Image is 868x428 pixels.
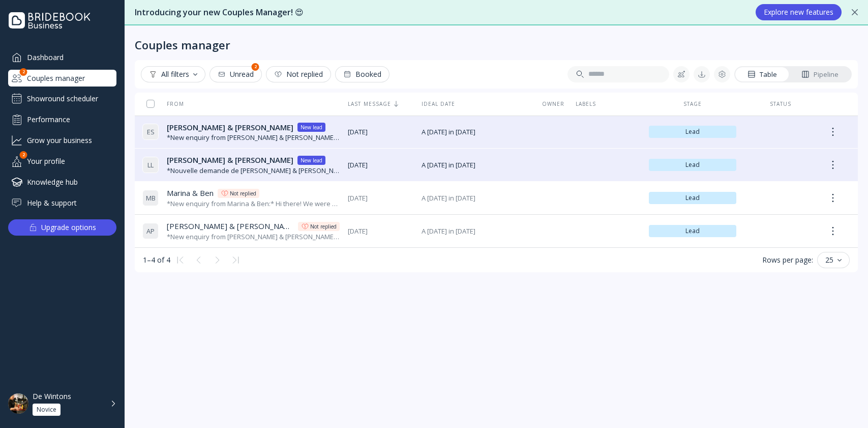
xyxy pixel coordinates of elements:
span: A [DATE] in [DATE] [422,127,531,137]
div: Table [747,70,777,79]
div: Ideal date [422,100,531,107]
img: dpr=2,fit=cover,g=face,w=48,h=48 [8,393,28,414]
span: Marina & Ben [167,188,214,198]
a: Dashboard [8,49,116,66]
button: Unread [209,66,262,82]
div: *New enquiry from [PERSON_NAME] & [PERSON_NAME]:* Hi there! We were hoping to use the Bridebook c... [167,133,340,142]
div: *New enquiry from Marina & Ben:* Hi there! We were hoping to use the Bridebook calendar to book a... [167,199,340,209]
div: 2 [20,68,27,76]
div: Last message [348,100,413,107]
span: [PERSON_NAME] & [PERSON_NAME] [167,221,294,232]
button: 25 [817,252,850,268]
div: Not replied [230,189,256,197]
div: M B [142,190,159,206]
div: Your profile [8,153,116,169]
div: 1–4 of 4 [143,255,170,265]
button: Upgrade options [8,219,116,236]
div: Novice [37,406,56,414]
button: All filters [141,66,205,82]
div: Explore new features [764,8,833,16]
div: Labels [576,100,641,107]
div: Booked [343,70,381,78]
button: Not replied [266,66,331,82]
a: Your profile2 [8,153,116,169]
div: From [142,100,184,107]
iframe: Chat Widget [817,379,868,428]
span: Lead [653,194,732,202]
div: L L [142,157,159,173]
span: [PERSON_NAME] & [PERSON_NAME] [167,122,293,133]
span: [DATE] [348,193,413,203]
span: A [DATE] in [DATE] [422,160,531,170]
div: De Wintons [33,392,71,401]
a: Grow your business [8,132,116,149]
div: Not replied [310,222,337,231]
a: Couples manager2 [8,70,116,87]
a: Performance [8,111,116,128]
div: E S [142,124,159,140]
a: Showround scheduler [8,91,116,107]
div: All filters [149,70,197,78]
div: *Nouvelle demande de [PERSON_NAME] & [PERSON_NAME]:* Hello, we would like to book a showround via... [167,166,340,176]
div: Upgrade options [41,220,96,235]
div: New lead [301,156,322,164]
div: Rows per page: [762,255,813,265]
div: A P [142,223,159,239]
div: *New enquiry from [PERSON_NAME] & [PERSON_NAME]:* Hi there! We were hoping to use the Bridebook c... [167,232,340,242]
div: Stage [649,100,736,107]
div: 2 [20,151,27,159]
span: [DATE] [348,226,413,236]
div: 25 [825,256,842,264]
div: 2 [252,63,259,71]
a: Knowledge hub [8,174,116,190]
span: Lead [653,161,732,169]
a: Help & support [8,194,116,211]
div: Couples manager [135,38,230,52]
div: Owner [539,100,567,107]
div: New lead [301,123,322,131]
div: Not replied [274,70,323,78]
div: Pipeline [801,70,839,79]
span: [DATE] [348,160,413,170]
button: Explore new features [756,4,842,20]
div: Status [744,100,817,107]
div: Introducing your new Couples Manager! 😍 [135,7,745,18]
span: Lead [653,227,732,235]
span: [PERSON_NAME] & [PERSON_NAME] [167,155,293,165]
div: Couples manager [8,70,116,87]
span: [DATE] [348,127,413,137]
button: Booked [335,66,390,82]
div: Unread [218,70,254,78]
span: A [DATE] in [DATE] [422,193,531,203]
span: Lead [653,128,732,136]
span: A [DATE] in [DATE] [422,226,531,236]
